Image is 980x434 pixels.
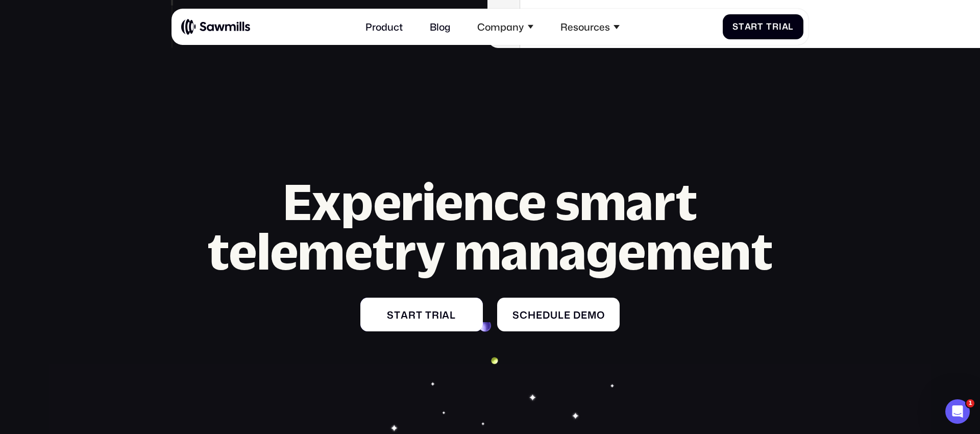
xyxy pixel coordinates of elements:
[536,309,543,321] span: e
[358,13,410,40] a: Product
[739,21,745,32] span: t
[520,309,528,321] span: c
[782,21,789,32] span: a
[597,309,605,321] span: o
[553,13,627,40] div: Resources
[442,309,450,321] span: a
[387,309,394,321] span: S
[416,309,423,321] span: t
[966,399,974,407] span: 1
[581,309,587,321] span: e
[422,13,458,40] a: Blog
[477,21,524,33] div: Company
[450,309,456,321] span: l
[779,21,782,32] span: i
[732,21,739,32] span: S
[558,309,564,321] span: l
[766,21,772,32] span: T
[550,309,558,321] span: u
[401,309,408,321] span: a
[751,21,757,32] span: r
[497,298,620,331] a: Scheduledemo
[512,309,520,321] span: S
[788,21,794,32] span: l
[757,21,764,32] span: t
[560,21,610,33] div: Resources
[432,309,439,321] span: r
[425,309,432,321] span: T
[587,309,597,321] span: m
[394,309,401,321] span: t
[573,309,581,321] span: d
[528,309,536,321] span: h
[543,309,550,321] span: d
[745,21,751,32] span: a
[439,309,443,321] span: i
[171,177,808,276] h2: Experience smart telemetry management
[723,14,804,39] a: StartTrial
[408,309,416,321] span: r
[564,309,571,321] span: e
[772,21,779,32] span: r
[945,399,970,424] iframe: Intercom live chat
[470,13,541,40] div: Company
